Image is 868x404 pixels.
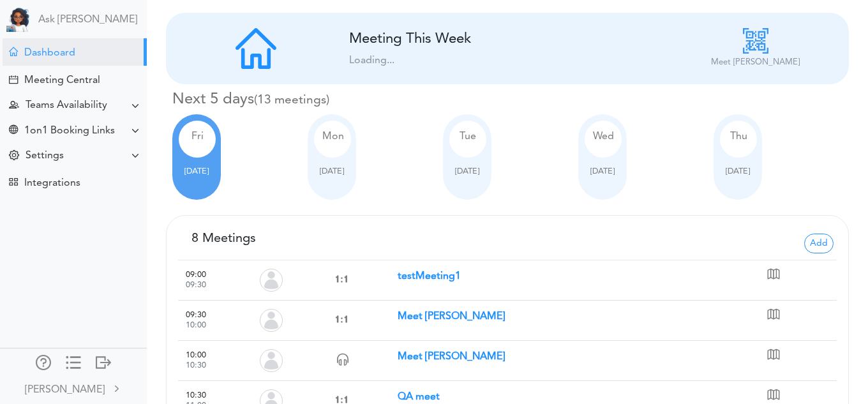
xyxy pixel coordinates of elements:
h4: Next 5 days [172,91,849,109]
strong: testMeeting1 [398,271,461,281]
small: 09:30 [186,281,206,289]
a: Add [804,237,834,247]
div: Teams Availability [26,100,107,112]
div: Home [9,47,18,56]
img: qr-code_icon.png [743,28,768,54]
p: Meet [PERSON_NAME] [711,56,800,69]
small: 10:00 [186,321,206,329]
div: Settings [26,150,64,162]
img: Location: Meeting Location not found (Click to open in google maps) [763,306,784,326]
img: Organizer Vidya Pamidi [260,269,283,292]
span: Wed [593,131,614,142]
span: Add Calendar [804,234,834,253]
span: 10:30 [186,391,206,400]
div: 1on1 Booking Links [24,125,115,137]
div: Loading... [349,53,666,68]
div: Meeting This Week [349,31,630,48]
div: Integrations [24,177,80,190]
div: TEAMCAL AI Workflow Apps [9,177,18,186]
a: Manage Members and Externals [36,355,51,373]
div: Show only icons [66,355,81,368]
a: [PERSON_NAME] [1,374,146,403]
span: Thu [730,131,747,142]
span: Fri [191,131,204,142]
span: 09:00 [186,271,206,279]
img: Organizer Vidya Pamidi [260,349,283,372]
strong: Meet [PERSON_NAME] [398,311,505,322]
div: Log out [96,355,111,368]
span: 09:30 [186,311,206,319]
div: Share Meeting Link [9,125,18,137]
img: One on one with Vidya Pamidi [333,270,350,288]
small: 10:30 [186,361,206,370]
img: Location: Meeting Location not found (Click to open in google maps) [763,346,784,366]
div: Manage Members and Externals [36,355,51,368]
img: Time Block [333,350,353,371]
span: [DATE] [320,167,344,176]
div: Creating Meeting [9,75,18,84]
a: Ask [PERSON_NAME] [38,14,137,26]
small: 13 meetings this week [254,94,329,107]
img: Location: Meeting Location not found (Click to open in google maps) [763,266,784,286]
div: [PERSON_NAME] [25,382,105,398]
div: Meeting Central [24,75,100,87]
a: Change side menu [66,355,81,373]
span: [DATE] [590,167,615,176]
span: [DATE] [184,167,209,176]
img: One on one with Vidya Pamidi [333,310,350,328]
img: Powered by TEAMCAL AI [6,6,32,32]
span: Tue [460,131,476,142]
div: Dashboard [24,47,75,59]
span: [DATE] [726,167,750,176]
strong: Meet [PERSON_NAME] [398,352,505,362]
span: 10:00 [186,351,206,359]
div: Change Settings [9,150,19,162]
span: [DATE] [455,167,479,176]
strong: QA meet [398,392,440,402]
span: 8 Meetings [191,232,256,245]
span: Mon [322,131,344,142]
img: Organizer Vidya Pamidi [260,309,283,332]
